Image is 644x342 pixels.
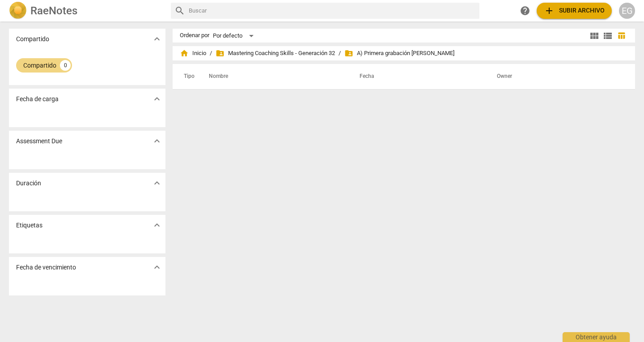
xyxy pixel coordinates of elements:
button: Mostrar más [150,176,164,190]
span: Inicio [180,49,206,58]
span: expand_more [152,94,162,104]
span: expand_more [152,34,162,44]
button: Mostrar más [150,218,164,232]
span: home [180,49,189,58]
button: EG [619,3,635,19]
button: Mostrar más [150,32,164,46]
a: LogoRaeNotes [9,2,164,20]
div: 0 [60,60,71,71]
th: Tipo [177,64,198,89]
p: Assessment Due [16,137,62,146]
div: Ordenar por [180,32,209,39]
button: Subir [537,3,612,19]
div: Por defecto [213,29,257,43]
span: folder_shared [344,49,353,58]
p: Fecha de vencimiento [16,263,76,272]
button: Cuadrícula [588,29,601,43]
h2: RaeNotes [30,4,77,17]
button: Tabla [614,29,628,43]
button: Mostrar más [150,261,164,274]
th: Fecha [349,64,486,89]
img: Logo [9,2,27,20]
input: Buscar [189,4,476,18]
span: folder_shared [216,49,225,58]
span: expand_more [152,262,162,273]
span: help [520,5,530,16]
p: Fecha de carga [16,94,59,104]
p: Duración [16,179,41,188]
button: Mostrar más [150,134,164,148]
span: expand_more [152,136,162,146]
span: search [174,5,185,16]
span: view_module [589,30,600,41]
a: Obtener ayuda [517,3,533,19]
span: table_chart [617,31,626,40]
span: Mastering Coaching Skills - Generación 32 [216,49,335,58]
span: A) Primera grabación [PERSON_NAME] [344,49,454,58]
p: Compartido [16,34,49,44]
span: / [210,50,212,57]
span: Subir archivo [544,5,605,16]
button: Mostrar más [150,92,164,106]
p: Etiquetas [16,221,42,230]
div: Compartido [23,61,56,70]
span: view_list [602,30,613,41]
span: / [339,50,341,57]
th: Nombre [198,64,349,89]
span: add [544,5,555,16]
button: Lista [601,29,614,43]
th: Owner [486,64,626,89]
span: expand_more [152,178,162,188]
span: expand_more [152,220,162,231]
div: Obtener ayuda [563,332,630,342]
